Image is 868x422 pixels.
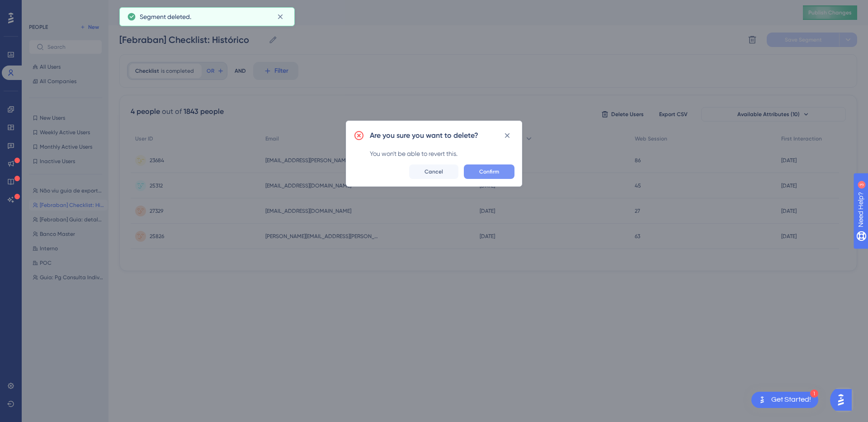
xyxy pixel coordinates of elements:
[140,11,191,22] span: Segment deleted.
[830,386,857,413] iframe: UserGuiding AI Assistant Launcher
[757,394,768,405] img: launcher-image-alternative-text
[810,389,818,398] div: 1
[479,168,499,175] span: Confirm
[771,395,811,405] div: Get Started!
[63,5,66,12] div: 3
[21,2,57,13] span: Need Help?
[370,148,514,159] div: You won't be able to revert this.
[425,168,443,175] span: Cancel
[751,392,818,408] div: Open Get Started! checklist, remaining modules: 1
[370,130,478,141] h2: Are you sure you want to delete?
